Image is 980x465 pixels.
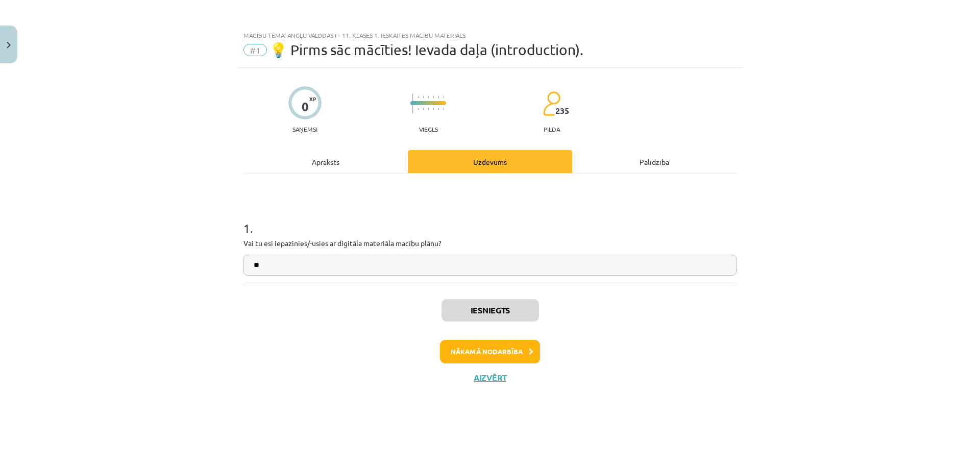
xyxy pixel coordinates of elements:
div: Uzdevums [408,150,572,173]
img: icon-short-line-57e1e144782c952c97e751825c79c345078a6d821885a25fce030b3d8c18986b.svg [438,108,439,110]
img: icon-short-line-57e1e144782c952c97e751825c79c345078a6d821885a25fce030b3d8c18986b.svg [418,108,419,110]
p: Vai tu esi iepazinies/-usies ar digitāla materiāla macību plānu? [243,238,737,249]
p: Saņemsi [288,126,322,133]
div: 0 [302,100,309,114]
div: Apraksts [243,150,408,173]
span: 235 [555,106,569,115]
img: icon-short-line-57e1e144782c952c97e751825c79c345078a6d821885a25fce030b3d8c18986b.svg [438,96,439,99]
img: icon-short-line-57e1e144782c952c97e751825c79c345078a6d821885a25fce030b3d8c18986b.svg [423,96,424,99]
img: icon-close-lesson-0947bae3869378f0d4975bcd49f059093ad1ed9edebbc8119c70593378902aed.svg [7,42,11,48]
img: icon-short-line-57e1e144782c952c97e751825c79c345078a6d821885a25fce030b3d8c18986b.svg [423,108,424,110]
img: icon-short-line-57e1e144782c952c97e751825c79c345078a6d821885a25fce030b3d8c18986b.svg [443,96,444,99]
button: Nākamā nodarbība [440,340,540,363]
img: icon-short-line-57e1e144782c952c97e751825c79c345078a6d821885a25fce030b3d8c18986b.svg [433,108,434,110]
img: icon-short-line-57e1e144782c952c97e751825c79c345078a6d821885a25fce030b3d8c18986b.svg [428,108,429,110]
img: icon-long-line-d9ea69661e0d244f92f715978eff75569469978d946b2353a9bb055b3ed8787d.svg [412,93,413,113]
h1: 1 . [243,203,737,235]
p: Viegls [419,126,438,133]
img: icon-short-line-57e1e144782c952c97e751825c79c345078a6d821885a25fce030b3d8c18986b.svg [443,108,444,110]
span: XP [309,96,316,102]
img: icon-short-line-57e1e144782c952c97e751825c79c345078a6d821885a25fce030b3d8c18986b.svg [433,96,434,99]
img: icon-short-line-57e1e144782c952c97e751825c79c345078a6d821885a25fce030b3d8c18986b.svg [428,96,429,99]
img: icon-short-line-57e1e144782c952c97e751825c79c345078a6d821885a25fce030b3d8c18986b.svg [418,96,419,99]
div: Palīdzība [572,150,737,173]
span: #1 [243,44,267,56]
p: pilda [544,126,560,133]
img: students-c634bb4e5e11cddfef0936a35e636f08e4e9abd3cc4e673bd6f9a4125e45ecb1.svg [543,91,560,116]
button: Aizvērt [471,373,509,383]
button: Iesniegts [442,299,539,322]
div: Mācību tēma: Angļu valodas i - 11. klases 1. ieskaites mācību materiāls [243,32,737,39]
span: 💡 Pirms sāc mācīties! Ievada daļa (introduction). [269,41,583,58]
